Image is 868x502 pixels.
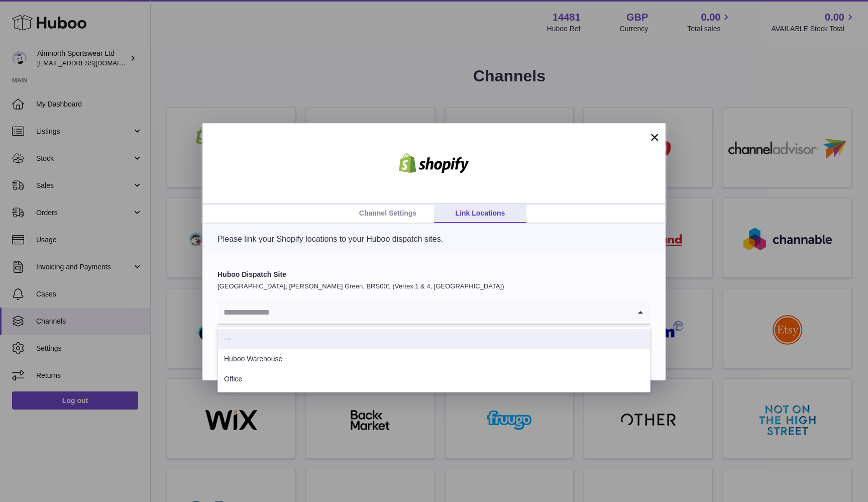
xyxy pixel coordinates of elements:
div: Search for option [218,300,650,325]
button: × [648,131,661,143]
label: Huboo Dispatch Site [218,270,650,279]
a: Channel Settings [342,204,434,223]
li: --- [218,329,650,349]
li: Office [218,369,650,389]
li: Huboo Warehouse [218,349,650,369]
p: [GEOGRAPHIC_DATA], [PERSON_NAME] Green, BRS001 (Vertex 1 & 4, [GEOGRAPHIC_DATA]) [218,282,650,291]
p: Please link your Shopify locations to your Huboo dispatch sites. [218,234,650,245]
img: shopify [391,153,477,173]
input: Search for option [218,300,630,324]
a: Link Locations [434,204,526,223]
